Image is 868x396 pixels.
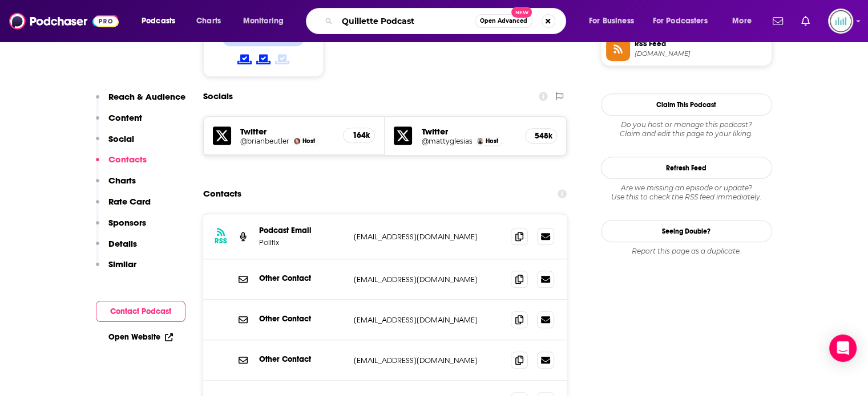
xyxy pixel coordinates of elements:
[189,12,228,30] a: Charts
[354,275,502,284] p: [EMAIL_ADDRESS][DOMAIN_NAME]
[486,137,498,145] span: Host
[302,137,315,145] span: Host
[96,301,185,322] button: Contact Podcast
[601,93,772,116] button: Claim This Podcast
[108,91,185,102] p: Reach & Audience
[421,137,472,145] a: @mattyglesias
[259,226,345,235] p: Podcast Email
[108,175,136,186] p: Charts
[653,13,708,29] span: For Podcasters
[96,91,185,112] button: Reach & Audience
[96,133,134,154] button: Social
[259,354,345,364] p: Other Contact
[294,138,300,144] img: Brian Beutler
[480,18,527,24] span: Open Advanced
[724,12,766,30] button: open menu
[108,332,173,342] a: Open Website
[142,13,175,29] span: Podcasts
[606,37,767,61] a: RSS Feed[DOMAIN_NAME]
[601,157,772,179] button: Refresh Feed
[108,217,146,228] p: Sponsors
[475,14,532,28] button: Open AdvancedNew
[354,315,502,325] p: [EMAIL_ADDRESS][DOMAIN_NAME]
[96,217,146,238] button: Sponsors
[732,13,752,29] span: More
[601,220,772,242] a: Seeing Double?
[828,9,853,34] img: User Profile
[134,12,190,30] button: open menu
[828,9,853,34] button: Show profile menu
[96,238,137,259] button: Details
[353,130,365,140] h5: 164k
[108,259,136,270] p: Similar
[240,126,334,137] h5: Twitter
[421,126,516,137] h5: Twitter
[601,183,772,202] div: Are we missing an episode or update? Use this to check the RSS feed immediately.
[215,236,227,246] h3: RSS
[243,13,284,29] span: Monitoring
[354,356,502,365] p: [EMAIL_ADDRESS][DOMAIN_NAME]
[601,247,772,256] div: Report this page as a duplicate.
[828,9,853,34] span: Logged in as podglomerate
[108,196,151,207] p: Rate Card
[96,112,142,133] button: Content
[601,120,772,138] div: Claim and edit this page to your liking.
[259,238,345,247] p: Politix
[9,10,119,32] img: Podchaser - Follow, Share and Rate Podcasts
[337,12,475,30] input: Search podcasts, credits, & more...
[635,50,767,58] span: api.substack.com
[259,314,345,324] p: Other Contact
[96,196,151,217] button: Rate Card
[96,154,147,175] button: Contacts
[797,11,814,31] a: Show notifications dropdown
[203,85,233,107] h2: Socials
[601,120,772,129] span: Do you host or manage this podcast?
[240,137,289,145] a: @brianbeutler
[108,238,137,249] p: Details
[108,133,134,144] p: Social
[477,138,483,144] img: Matthew Yglesias
[108,154,147,165] p: Contacts
[96,175,136,196] button: Charts
[829,334,857,362] div: Open Intercom Messenger
[768,11,788,31] a: Show notifications dropdown
[235,12,298,30] button: open menu
[317,8,577,34] div: Search podcasts, credits, & more...
[635,39,767,49] span: RSS Feed
[354,232,502,242] p: [EMAIL_ADDRESS][DOMAIN_NAME]
[511,7,532,18] span: New
[196,13,221,29] span: Charts
[259,273,345,283] p: Other Contact
[203,183,241,205] h2: Contacts
[108,112,142,123] p: Content
[581,12,648,30] button: open menu
[96,259,136,280] button: Similar
[535,131,547,141] h5: 548k
[589,13,634,29] span: For Business
[645,12,724,30] button: open menu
